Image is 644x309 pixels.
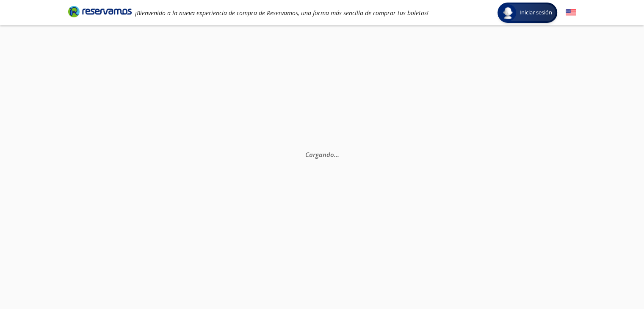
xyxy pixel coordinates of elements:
[305,150,339,159] em: Cargando
[335,150,337,159] span: .
[68,5,132,20] a: Brand Logo
[516,8,556,17] span: Iniciar sesión
[68,5,132,18] i: Brand Logo
[135,9,428,17] em: ¡Bienvenido a la nueva experiencia de compra de Reservamos, una forma más sencilla de comprar tus...
[337,150,339,159] span: .
[566,8,576,18] button: English
[334,150,335,159] span: .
